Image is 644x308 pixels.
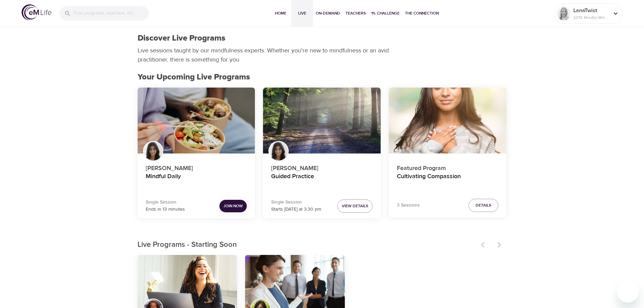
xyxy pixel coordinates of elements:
[397,173,498,189] h4: Cultivating Compassion
[573,6,609,15] p: LanaTwist
[342,203,368,210] span: View Details
[617,281,639,303] iframe: Button to launch messaging window
[294,10,310,17] span: Live
[271,161,373,173] p: [PERSON_NAME]
[138,72,507,82] h2: Your Upcoming Live Programs
[389,88,506,154] button: Cultivating Compassion
[476,202,491,209] span: Details
[146,199,185,206] p: Single Session
[223,203,243,210] span: Join Now
[271,173,373,189] h4: Guided Practice
[146,206,185,213] p: Ends in 13 minutes
[345,10,366,17] span: Teachers
[146,173,247,189] h4: Mindful Daily
[138,88,255,154] button: Mindful Daily
[74,6,149,21] input: Find programs, teachers, etc...
[397,202,420,209] p: 3 Sessions
[272,10,289,17] span: Home
[138,239,477,251] p: Live Programs - Starting Soon
[469,199,498,212] button: Details
[22,4,51,20] img: logo
[405,10,439,17] span: The Connection
[573,15,609,21] p: 2376 Mindful Minutes
[263,88,381,154] button: Guided Practice
[371,10,400,17] span: 1% Challenge
[138,46,391,64] p: Live sessions taught by our mindfulness experts. Whether you're new to mindfulness or an avid pra...
[557,7,571,20] img: Remy Sharp
[316,10,340,17] span: On-Demand
[271,206,321,213] p: Starts [DATE] at 3:30 pm
[397,161,498,173] p: Featured Program
[146,161,247,173] p: [PERSON_NAME]
[271,199,321,206] p: Single Session
[219,200,247,212] button: Join Now
[138,33,225,43] h1: Discover Live Programs
[337,199,373,213] button: View Details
